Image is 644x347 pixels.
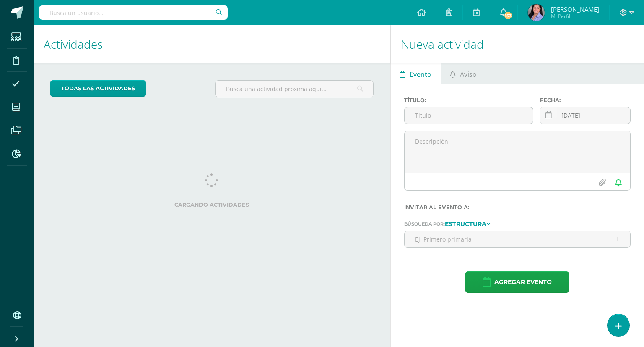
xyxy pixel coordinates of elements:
span: [PERSON_NAME] [551,5,599,13]
span: 153 [504,11,513,20]
img: a8d06d2de00d44b03218597b7632f245.png [528,4,545,21]
span: Aviso [460,64,477,84]
input: Busca un usuario... [39,5,228,20]
a: todas las Actividades [50,80,146,97]
span: Evento [410,64,431,84]
input: Busca una actividad próxima aquí... [216,81,373,97]
input: Ej. Primero primaria [405,231,630,247]
label: Invitar al evento a: [404,204,631,210]
span: Mi Perfil [551,13,599,20]
strong: Estructura [445,220,486,228]
label: Fecha: [540,97,631,103]
label: Título: [404,97,534,103]
h1: Nueva actividad [401,25,634,63]
label: Cargando actividades [50,202,374,208]
span: Búsqueda por: [404,221,445,227]
input: Título [405,107,533,124]
span: Agregar evento [494,272,552,292]
h1: Actividades [44,25,380,63]
input: Fecha de entrega [540,107,630,124]
a: Evento [391,63,441,84]
a: Estructura [445,221,491,226]
button: Agregar evento [465,271,569,293]
a: Aviso [441,63,486,84]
